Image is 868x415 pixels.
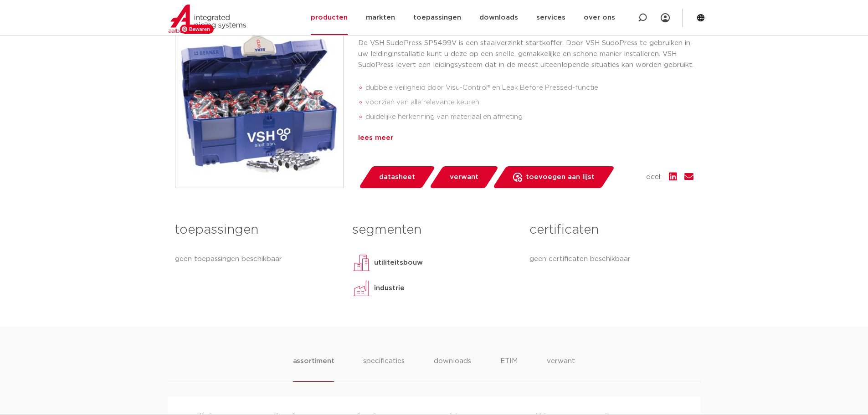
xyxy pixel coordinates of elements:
span: datasheet [379,170,415,184]
li: duidelijke herkenning van materiaal en afmeting [365,110,693,124]
div: lees meer [358,133,693,143]
h3: segmenten [352,221,516,239]
li: voorzien van alle relevante keuren [365,95,693,110]
p: utiliteitsbouw [374,257,423,268]
p: industrie [374,283,405,294]
img: Product Image for VSH SudoPress Staalverzinkt Startkoffer [175,20,343,188]
h3: certificaten [529,221,693,239]
span: deel: [646,172,662,183]
div: De koffer bevat de volgende inhoud: [358,38,693,129]
p: De VSH SudoPress SP5499V is een staalverzinkt startkoffer. Door VSH SudoPress te gebruiken in uw ... [358,38,693,71]
span: Bewaren [180,25,214,34]
span: verwant [450,170,478,184]
h3: toepassingen [175,221,339,239]
span: toevoegen aan lijst [526,170,595,184]
li: ETIM [500,356,518,382]
li: assortiment [293,356,334,382]
img: utiliteitsbouw [352,254,370,272]
img: industrie [352,279,370,297]
a: verwant [429,166,499,188]
li: dubbele veiligheid door Visu-Control® en Leak Before Pressed-functie [365,81,693,95]
p: geen certificaten beschikbaar [529,254,693,265]
li: downloads [434,356,471,382]
li: specificaties [363,356,405,382]
p: geen toepassingen beschikbaar [175,254,339,265]
li: verwant [547,356,575,382]
a: datasheet [358,166,436,188]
